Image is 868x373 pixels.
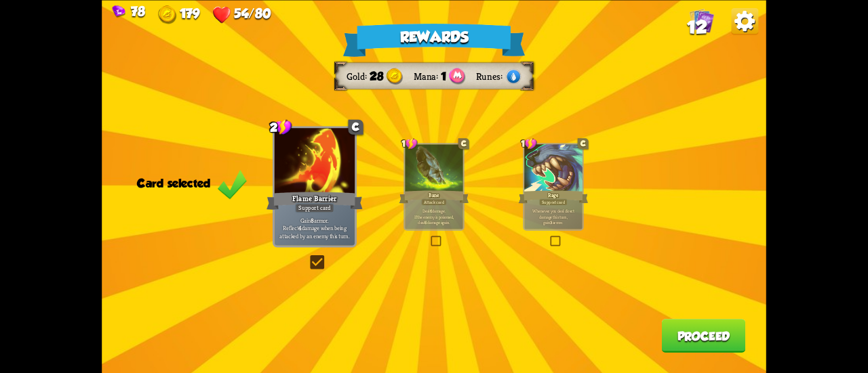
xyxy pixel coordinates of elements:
div: Rage [519,189,589,204]
div: Health [213,5,271,24]
img: Options_Button.png [732,7,759,35]
div: Runes [476,70,505,82]
div: Support card [295,203,334,213]
button: Proceed [662,319,746,353]
span: 1 [441,70,446,83]
div: Rewards [343,23,526,56]
div: Mana [414,70,441,82]
div: Gold [158,5,199,24]
img: Water.png [505,68,521,84]
div: Card selected [137,176,247,190]
img: Gold.png [387,68,403,84]
div: C [458,138,469,149]
div: Support card [539,198,568,205]
img: Heart.png [213,5,232,24]
img: Green_Check_Mark_Icon.png [217,169,247,200]
div: 2 [270,118,292,135]
div: Gold [347,70,370,82]
img: Cards_Icon.png [690,7,715,32]
img: Mana_Points.png [449,68,465,84]
b: 6 [430,208,432,213]
div: C [349,119,363,134]
p: Deal damage. If the enemy is poisoned, deal damage again. [406,208,461,225]
span: 179 [180,5,200,20]
span: 54/80 [234,5,271,20]
div: Flame Barrier [267,190,363,211]
div: Bane [399,189,469,204]
b: 3 [550,219,552,225]
p: Gain armor. Reflect damage when being attacked by an enemy this turn. [277,216,353,240]
img: Gem.png [113,5,125,17]
b: 8 [311,216,313,224]
span: 12 [687,17,707,37]
span: 28 [370,70,384,83]
div: 1 [401,137,418,150]
div: 1 [521,137,537,150]
div: C [578,138,589,149]
div: View all the cards in your deck [690,7,715,35]
div: Gems [113,3,146,18]
p: Whenever you deal direct damage this turn, gain armor. [526,208,580,225]
img: Gold.png [158,5,177,24]
b: 4 [298,224,301,232]
div: Attack card [421,198,446,205]
b: 6 [425,219,427,225]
